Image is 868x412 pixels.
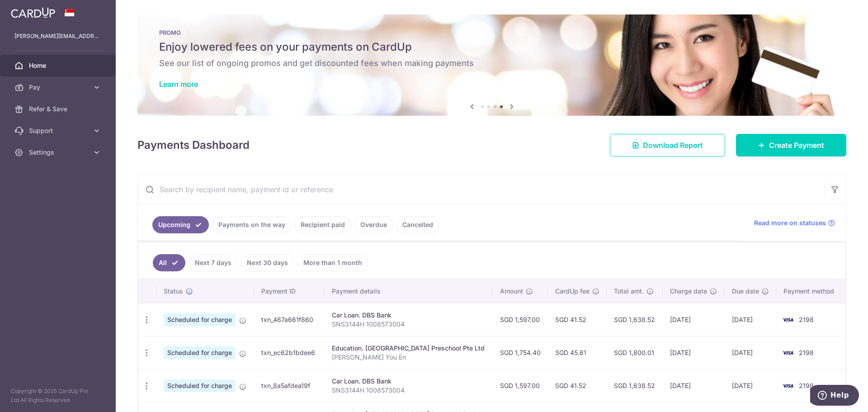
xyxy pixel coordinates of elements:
td: SGD 1,597.00 [493,369,548,402]
span: CardUp fee [555,287,590,296]
a: Create Payment [736,134,846,156]
a: Learn more [159,80,198,89]
span: Charge date [670,287,707,296]
td: txn_467a661f860 [254,303,325,336]
span: Amount [500,287,523,296]
span: Read more on statuses [754,218,826,227]
th: Payment details [325,279,493,303]
span: Support [29,126,89,135]
td: SGD 1,597.00 [493,303,548,336]
td: txn_8a5afdea19f [254,369,325,402]
a: Upcoming [152,216,209,233]
td: [DATE] [663,336,725,369]
a: All [153,254,185,271]
th: Payment method [776,279,845,303]
a: More than 1 month [297,254,368,271]
td: [DATE] [663,369,725,402]
td: [DATE] [663,303,725,336]
img: CardUp [11,7,55,18]
td: SGD 1,638.52 [607,303,663,336]
span: 2198 [799,382,814,389]
div: Education. [GEOGRAPHIC_DATA] Preschool Pte Ltd [332,344,486,353]
td: txn_ec62b1bdee6 [254,336,325,369]
a: Payments on the way [212,216,291,233]
span: Pay [29,83,89,92]
iframe: Opens a widget where you can find more information [810,385,859,407]
td: SGD 1,800.01 [607,336,663,369]
th: Payment ID [254,279,325,303]
td: [DATE] [725,336,777,369]
div: Car Loan. DBS Bank [332,377,486,386]
span: Home [29,61,89,70]
h4: Payments Dashboard [137,137,250,153]
a: Cancelled [396,216,439,233]
p: SNS3144H 1008573004 [332,320,486,329]
img: Bank Card [779,314,797,325]
img: Bank Card [779,380,797,391]
td: SGD 41.52 [548,303,607,336]
span: Create Payment [769,140,824,151]
a: Next 30 days [241,254,294,271]
span: 2198 [799,349,814,356]
td: [DATE] [725,303,777,336]
p: [PERSON_NAME] You En [332,353,486,362]
a: Read more on statuses [754,218,835,227]
span: Refer & Save [29,104,89,114]
img: Latest Promos banner [137,14,846,116]
td: SGD 41.52 [548,369,607,402]
a: Next 7 days [189,254,237,271]
span: Total amt. [614,287,644,296]
td: SGD 1,638.52 [607,369,663,402]
div: Car Loan. DBS Bank [332,311,486,320]
p: PROMO [159,29,825,36]
input: Search by recipient name, payment id or reference [138,175,824,204]
span: Due date [732,287,759,296]
h5: Enjoy lowered fees on your payments on CardUp [159,40,825,54]
p: SNS3144H 1008573004 [332,386,486,395]
span: Download Report [643,140,703,151]
img: Bank Card [779,347,797,358]
h6: See our list of ongoing promos and get discounted fees when making payments [159,58,825,69]
span: Scheduled for charge [164,313,236,326]
a: Download Report [610,134,725,156]
span: Scheduled for charge [164,379,236,392]
td: SGD 1,754.40 [493,336,548,369]
td: [DATE] [725,369,777,402]
span: Scheduled for charge [164,346,236,359]
p: [PERSON_NAME][EMAIL_ADDRESS][DOMAIN_NAME] [14,32,101,41]
span: Settings [29,148,89,157]
a: Overdue [354,216,393,233]
a: Recipient paid [295,216,351,233]
span: 2198 [799,316,814,323]
span: Status [164,287,183,296]
td: SGD 45.61 [548,336,607,369]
